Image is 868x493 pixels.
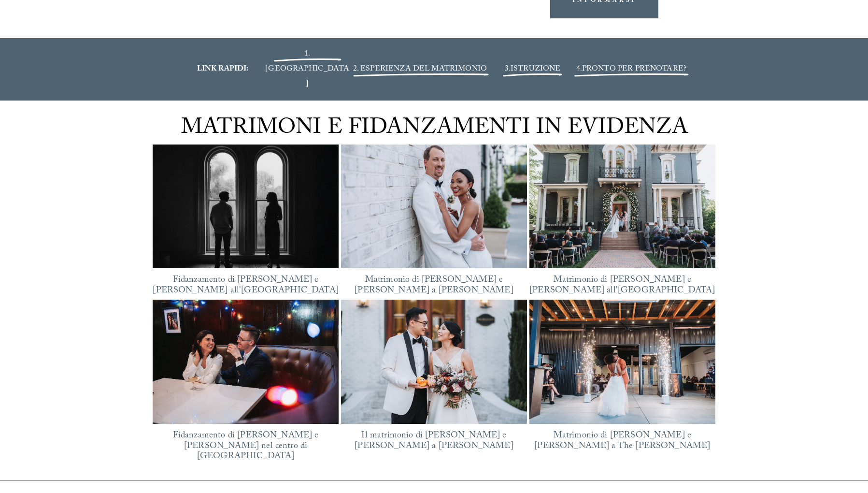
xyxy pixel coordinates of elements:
[582,63,686,76] a: PRONTO PER PRENOTARE?
[341,137,527,276] img: Il matrimonio di Bella e Mike a Maxwell Raleigh
[355,273,513,299] a: Matrimonio di [PERSON_NAME] e [PERSON_NAME] a [PERSON_NAME]
[534,429,710,454] a: Matrimonio di [PERSON_NAME] e [PERSON_NAME] a The [PERSON_NAME]
[341,300,527,424] img: Il matrimonio di Justine e Xinli a Bradford
[173,429,319,464] a: Fidanzamento di [PERSON_NAME] e [PERSON_NAME] nel centro di [GEOGRAPHIC_DATA]
[529,145,715,269] img: Matrimonio di Chantel e James all'Heights House Hotel
[341,145,527,269] a: Il matrimonio di Bella e Mike a Maxwell Raleigh
[181,111,689,148] font: MATRIMONI E FIDANZAMENTI IN EVIDENZA
[197,63,249,76] font: LINK RAPIDI:
[511,63,561,76] a: ISTRUZIONE
[153,137,339,276] img: Fidanzamento di Abby e Reed all'Heights House Hotel
[153,300,339,424] img: Fidanzamento di Lorena e Tom nel centro di Durham
[153,273,338,299] a: Fidanzamento di [PERSON_NAME] e [PERSON_NAME] all'[GEOGRAPHIC_DATA]
[529,300,715,424] img: Matrimonio di Shamir e Keegan a The Meadows Raleigh
[576,63,582,76] font: 4.
[529,273,715,299] a: Matrimonio di [PERSON_NAME] e [PERSON_NAME] all'[GEOGRAPHIC_DATA]
[265,48,349,91] a: 1. [GEOGRAPHIC_DATA]
[353,63,487,76] a: 2. ESPERIENZA DEL MATRIMONIO
[355,429,513,454] a: Il matrimonio di [PERSON_NAME] e [PERSON_NAME] a [PERSON_NAME]
[505,63,511,76] font: 3.
[153,145,339,269] a: Fidanzamento di Abby e Reed all'Heights House Hotel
